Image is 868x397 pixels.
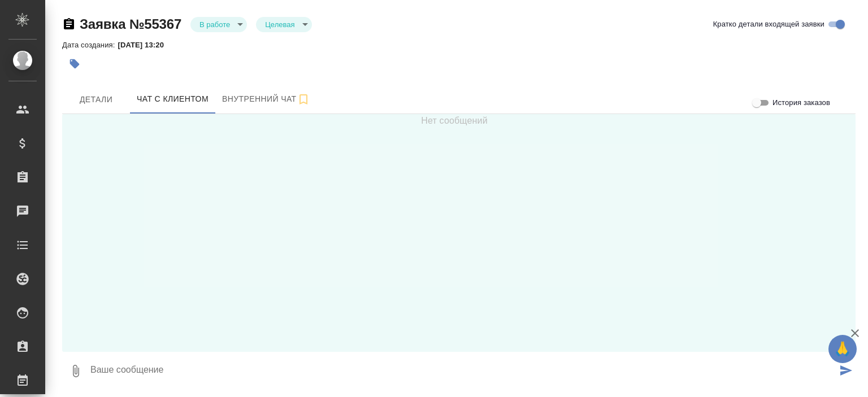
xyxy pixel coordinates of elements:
[196,20,233,29] button: В работе
[130,85,215,114] button: 77071111881 (Алексей) - (undefined)
[262,20,298,29] button: Целевая
[190,17,247,32] div: В работе
[62,51,87,76] button: Добавить тэг
[297,93,310,106] svg: Подписаться
[713,19,824,30] span: Кратко детали входящей заявки
[118,41,172,49] p: [DATE] 13:20
[828,335,857,363] button: 🙏
[62,18,76,31] button: Скопировать ссылку
[62,41,118,49] p: Дата создания:
[421,114,488,128] span: Нет сообщений
[222,92,310,106] span: Внутренний чат
[69,93,123,107] span: Детали
[137,92,209,106] span: Чат с клиентом
[772,97,830,108] span: История заказов
[256,17,311,32] div: В работе
[833,337,852,361] span: 🙏
[80,16,181,32] a: Заявка №55367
